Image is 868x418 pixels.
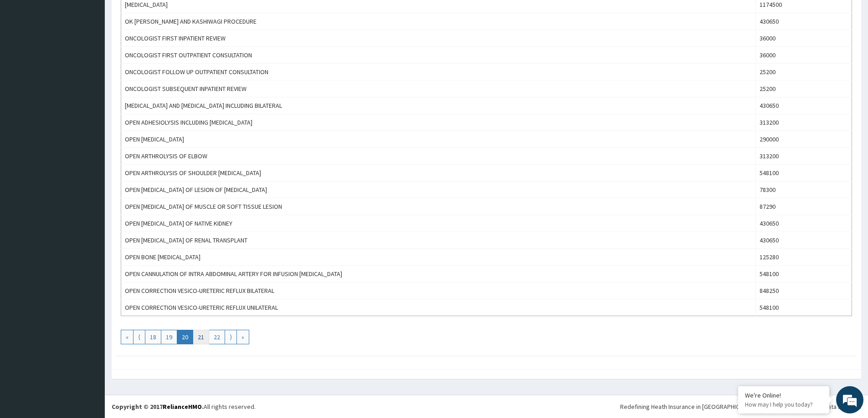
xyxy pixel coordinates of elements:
td: 430650 [756,97,852,114]
td: 25200 [756,81,852,97]
td: 548100 [756,165,852,181]
a: Go to page number 21 [193,330,209,344]
td: 36000 [756,30,852,47]
strong: Copyright © 2017 . [112,403,204,411]
a: Go to first page [121,330,134,344]
td: OPEN [MEDICAL_DATA] OF NATIVE KIDNEY [121,215,756,232]
td: OPEN ARTHROLYSIS OF SHOULDER [MEDICAL_DATA] [121,165,756,181]
a: Go to page number 18 [145,330,161,344]
td: 78300 [756,181,852,198]
td: ONCOLOGIST FIRST OUTPATIENT CONSULTATION [121,47,756,64]
a: Go to page number 22 [209,330,225,344]
a: Go to page number 19 [161,330,177,344]
footer: All rights reserved. [105,395,868,418]
div: Chat with us now [47,51,153,63]
td: 848250 [756,282,852,299]
td: OPEN [MEDICAL_DATA] OF MUSCLE OR SOFT TISSUE LESION [121,198,756,215]
td: 125280 [756,249,852,266]
td: ONCOLOGIST FOLLOW UP OUTPATIENT CONSULTATION [121,64,756,81]
td: 430650 [756,215,852,232]
div: We're Online! [745,391,822,399]
td: OPEN ARTHROLYSIS OF ELBOW [121,148,756,165]
td: OPEN CORRECTION VESICO-URETERIC REFLUX UNILATERAL [121,299,756,316]
div: Redefining Heath Insurance in [GEOGRAPHIC_DATA] using Telemedicine and Data Science! [620,402,861,411]
img: d_794563401_company_1708531726252_794563401 [17,45,37,68]
td: ONCOLOGIST FIRST INPATIENT REVIEW [121,30,756,47]
a: Go to last page [236,330,249,344]
p: How may I help you today? [745,401,822,408]
td: OPEN ADHESIOLYSIS INCLUDING [MEDICAL_DATA] [121,114,756,131]
td: OPEN BONE [MEDICAL_DATA] [121,249,756,266]
a: Go to previous page [133,330,145,344]
td: 430650 [756,13,852,30]
td: 548100 [756,299,852,316]
td: 548100 [756,266,852,282]
td: [MEDICAL_DATA] AND [MEDICAL_DATA] INCLUDING BILATERAL [121,97,756,114]
td: 25200 [756,64,852,81]
td: 430650 [756,232,852,249]
td: OK [PERSON_NAME] AND KASHIWAGI PROCEDURE [121,13,756,30]
td: OPEN [MEDICAL_DATA] OF LESION OF [MEDICAL_DATA] [121,181,756,198]
td: OPEN CORRECTION VESICO-URETERIC REFLUX BILATERAL [121,282,756,299]
td: 290000 [756,131,852,148]
div: Minimize live chat window [149,5,171,26]
td: 313200 [756,148,852,165]
a: Go to page number 20 [177,330,193,344]
td: ONCOLOGIST SUBSEQUENT INPATIENT REVIEW [121,81,756,97]
td: 87290 [756,198,852,215]
td: OPEN CANNULATION OF INTRA ABDOMINAL ARTERY FOR INFUSION [MEDICAL_DATA] [121,266,756,282]
textarea: Type your message and hit 'Enter' [5,248,174,280]
td: 36000 [756,47,852,64]
a: Go to next page [225,330,237,344]
td: OPEN [MEDICAL_DATA] OF RENAL TRANSPLANT [121,232,756,249]
a: RelianceHMO [163,403,202,411]
td: OPEN [MEDICAL_DATA] [121,131,756,148]
td: 313200 [756,114,852,131]
span: We're online! [53,115,126,206]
